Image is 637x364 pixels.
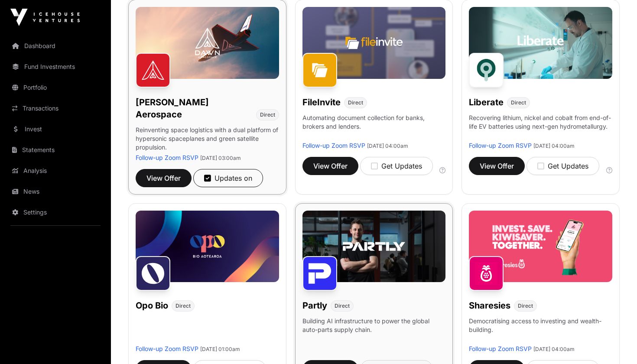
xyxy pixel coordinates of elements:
a: Fund Investments [7,57,104,76]
p: Democratising access to investing and wealth-building. [469,317,612,344]
a: Transactions [7,99,104,118]
div: Updates on [204,173,252,183]
p: Automating document collection for banks, brokers and lenders. [302,114,446,141]
a: Follow-up Zoom RSVP [136,345,198,352]
img: Opo-Bio-Banner.jpg [136,211,279,282]
img: File-Invite-Banner.jpg [302,7,446,78]
a: Analysis [7,161,104,180]
a: News [7,182,104,201]
img: Partly [302,256,337,291]
span: Direct [518,302,533,309]
h1: Liberate [469,96,504,108]
span: Direct [335,302,350,309]
span: [DATE] 04:00am [533,346,575,352]
span: Direct [175,302,191,309]
span: View Offer [480,161,514,171]
a: Settings [7,203,104,222]
div: Get Updates [371,161,422,171]
img: Partly-Banner.jpg [302,211,446,282]
a: Follow-up Zoom RSVP [469,345,532,352]
a: Follow-up Zoom RSVP [136,154,198,161]
h1: [PERSON_NAME] Aerospace [136,96,253,120]
span: Direct [511,99,526,106]
a: Follow-up Zoom RSVP [302,142,365,149]
h1: Partly [302,299,327,312]
h1: FileInvite [302,96,341,108]
img: Sharesies [469,256,504,291]
a: Follow-up Zoom RSVP [469,142,532,149]
a: Invest [7,120,104,139]
img: Opo Bio [136,256,170,291]
span: [DATE] 04:00am [533,143,575,149]
span: View Offer [146,173,181,183]
a: Statements [7,140,104,159]
h1: Sharesies [469,299,510,312]
button: Updates on [193,169,263,187]
img: Liberate [469,53,504,88]
img: Icehouse Ventures Logo [10,9,80,26]
p: Building AI infrastructure to power the global auto-parts supply chain. [302,317,446,344]
p: Reinventing space logistics with a dual platform of hypersonic spaceplanes and green satellite pr... [136,126,279,153]
span: [DATE] 04:00am [367,143,408,149]
a: Dashboard [7,36,104,55]
span: View Offer [313,161,348,171]
img: Dawn Aerospace [136,53,170,88]
button: View Offer [469,157,525,175]
h1: Opo Bio [136,299,168,312]
div: Get Updates [537,161,588,171]
img: Sharesies-Banner.jpg [469,211,612,282]
p: Recovering lithium, nickel and cobalt from end-of-life EV batteries using next-gen hydrometallurgy. [469,114,612,141]
iframe: Chat Widget [594,322,637,364]
a: Portfolio [7,78,104,97]
img: Liberate-Banner.jpg [469,7,612,78]
button: Get Updates [526,157,599,175]
span: Direct [260,111,275,118]
span: [DATE] 03:00am [200,155,241,161]
img: FileInvite [302,53,337,88]
img: Dawn-Banner.jpg [136,7,279,78]
button: View Offer [136,169,192,187]
span: Direct [348,99,363,106]
span: [DATE] 01:00am [200,346,240,352]
button: Get Updates [360,157,433,175]
button: View Offer [302,157,358,175]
